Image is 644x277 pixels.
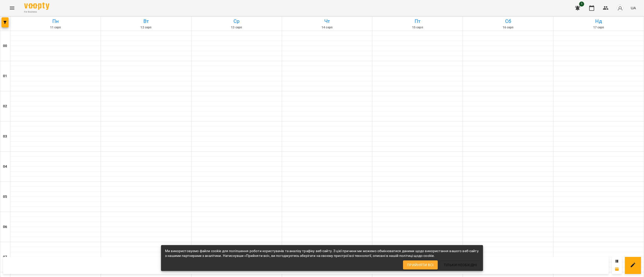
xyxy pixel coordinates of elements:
h6: 17 серп [554,25,643,30]
h6: Пн [11,17,100,25]
h6: Вт [102,17,190,25]
h6: 00 [3,43,7,49]
button: Тільки необхідні [440,260,481,269]
span: For Business [24,10,49,14]
h6: 01 [3,73,7,79]
img: avatar_s.png [617,5,624,12]
h6: Ср [192,17,281,25]
button: Menu [6,2,18,14]
h6: 13 серп [192,25,281,30]
h6: 15 серп [373,25,462,30]
button: UA [629,3,638,13]
div: Ми використовуємо файли cookie для поліпшення роботи користувачів та аналізу трафіку веб-сайту. З... [165,247,479,260]
h6: 11 серп [11,25,100,30]
h6: Нд [554,17,643,25]
h6: 05 [3,194,7,200]
span: Тільки необхідні [444,262,477,268]
h6: 04 [3,164,7,169]
h6: 12 серп [102,25,190,30]
span: UA [631,5,636,11]
h6: 14 серп [283,25,372,30]
span: Прийняти всі [407,262,434,268]
h6: 16 серп [464,25,552,30]
h6: Сб [464,17,552,25]
img: Voopty Logo [24,3,49,10]
h6: 06 [3,224,7,230]
h6: Чт [283,17,372,25]
h6: 02 [3,104,7,109]
h6: Пт [373,17,462,25]
button: Прийняти всі [403,260,438,269]
h6: 03 [3,134,7,139]
span: 1 [579,2,584,7]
